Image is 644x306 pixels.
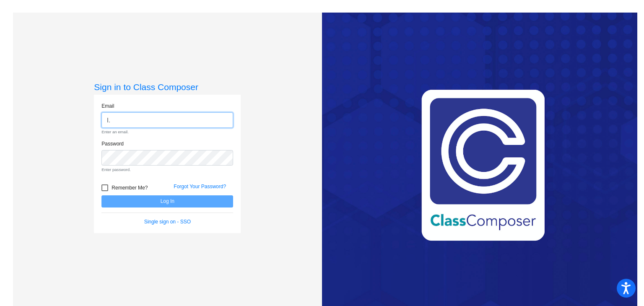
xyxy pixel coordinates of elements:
[101,195,233,207] button: Log In
[112,183,148,193] span: Remember Me?
[94,82,241,92] h3: Sign in to Class Composer
[101,129,233,135] small: Enter an email.
[174,184,226,189] a: Forgot Your Password?
[101,140,124,148] label: Password
[144,219,191,225] a: Single sign on - SSO
[101,102,114,110] label: Email
[101,167,233,173] small: Enter password.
